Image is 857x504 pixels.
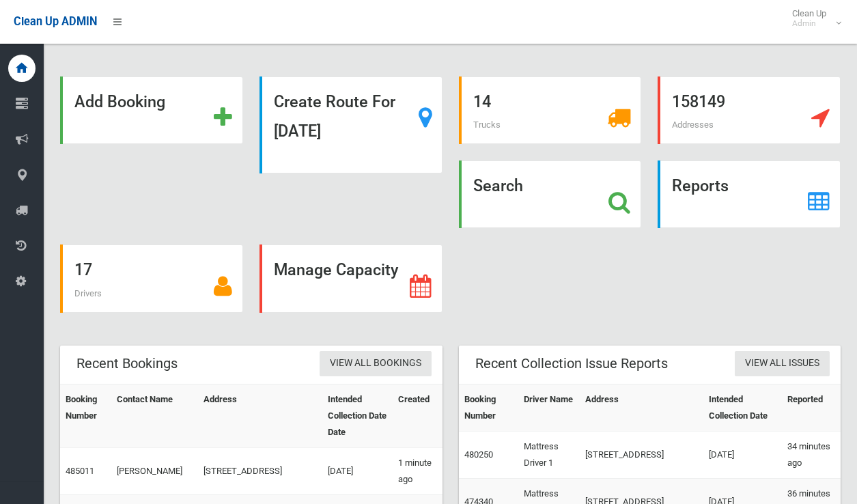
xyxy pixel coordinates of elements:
[259,76,442,173] a: Create Route For [DATE]
[658,160,841,228] a: Reports
[580,431,703,478] td: [STREET_ADDRESS]
[464,449,493,460] a: 480250
[111,447,198,494] td: [PERSON_NAME]
[580,384,703,431] th: Address
[393,447,442,494] td: 1 minute ago
[785,8,840,29] span: Clean Up
[322,447,393,494] td: [DATE]
[518,431,580,478] td: Mattress Driver 1
[518,384,580,431] th: Driver Name
[672,120,714,130] span: Addresses
[74,92,165,111] strong: Add Booking
[735,351,830,376] a: View All Issues
[703,384,782,431] th: Intended Collection Date
[74,260,92,279] strong: 17
[473,92,491,111] strong: 14
[259,244,442,312] a: Manage Capacity
[782,431,841,478] td: 34 minutes ago
[274,92,395,141] strong: Create Route For [DATE]
[459,76,642,144] a: 14 Trucks
[14,15,97,28] span: Clean Up ADMIN
[60,244,243,312] a: 17 Drivers
[703,431,782,478] td: [DATE]
[792,18,826,29] small: Admin
[198,447,322,494] td: [STREET_ADDRESS]
[672,176,729,195] strong: Reports
[782,384,841,431] th: Reported
[459,384,518,431] th: Booking Number
[60,384,111,447] th: Booking Number
[322,384,393,447] th: Intended Collection Date Date
[658,76,841,144] a: 158149 Addresses
[60,350,194,377] header: Recent Bookings
[60,76,243,144] a: Add Booking
[459,160,642,228] a: Search
[473,120,501,130] span: Trucks
[672,92,725,111] strong: 158149
[74,288,102,298] span: Drivers
[198,384,322,447] th: Address
[320,351,432,376] a: View All Bookings
[473,176,523,195] strong: Search
[459,350,684,377] header: Recent Collection Issue Reports
[274,260,398,279] strong: Manage Capacity
[111,384,198,447] th: Contact Name
[393,384,442,447] th: Created
[66,466,94,476] a: 485011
